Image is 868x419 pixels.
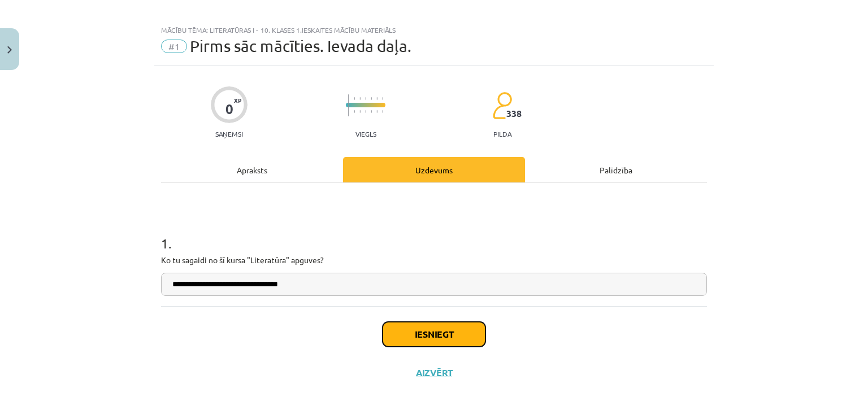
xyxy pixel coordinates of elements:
[161,40,187,53] span: #1
[525,157,707,182] div: Palīdzība
[211,130,248,138] p: Saņemsi
[161,26,707,34] div: Mācību tēma: Literatūras i - 10. klases 1.ieskaites mācību materiāls
[354,110,355,113] img: icon-short-line-57e1e144782c952c97e751825c79c345078a6d821885a25fce030b3d8c18986b.svg
[376,97,377,100] img: icon-short-line-57e1e144782c952c97e751825c79c345078a6d821885a25fce030b3d8c18986b.svg
[365,110,366,113] img: icon-short-line-57e1e144782c952c97e751825c79c345078a6d821885a25fce030b3d8c18986b.svg
[506,108,522,119] span: 338
[492,91,512,120] img: students-c634bb4e5e11cddfef0936a35e636f08e4e9abd3cc4e673bd6f9a4125e45ecb1.svg
[161,157,343,182] div: Apraksts
[371,97,372,100] img: icon-short-line-57e1e144782c952c97e751825c79c345078a6d821885a25fce030b3d8c18986b.svg
[493,130,511,138] p: pilda
[190,37,411,55] span: Pirms sāc mācīties. Ievada daļa.
[161,216,707,251] h1: 1 .
[359,97,361,100] img: icon-short-line-57e1e144782c952c97e751825c79c345078a6d821885a25fce030b3d8c18986b.svg
[359,110,361,113] img: icon-short-line-57e1e144782c952c97e751825c79c345078a6d821885a25fce030b3d8c18986b.svg
[161,254,707,266] p: Ko tu sagaidi no šī kursa "Literatūra" apguves?
[343,157,525,182] div: Uzdevums
[234,97,241,103] span: XP
[371,110,372,113] img: icon-short-line-57e1e144782c952c97e751825c79c345078a6d821885a25fce030b3d8c18986b.svg
[348,94,349,116] img: icon-long-line-d9ea69661e0d244f92f715978eff75569469978d946b2353a9bb055b3ed8787d.svg
[355,130,376,138] p: Viegls
[382,110,383,113] img: icon-short-line-57e1e144782c952c97e751825c79c345078a6d821885a25fce030b3d8c18986b.svg
[354,97,355,100] img: icon-short-line-57e1e144782c952c97e751825c79c345078a6d821885a25fce030b3d8c18986b.svg
[7,46,12,54] img: icon-close-lesson-0947bae3869378f0d4975bcd49f059093ad1ed9edebbc8119c70593378902aed.svg
[383,322,485,347] button: Iesniegt
[365,97,366,100] img: icon-short-line-57e1e144782c952c97e751825c79c345078a6d821885a25fce030b3d8c18986b.svg
[376,110,377,113] img: icon-short-line-57e1e144782c952c97e751825c79c345078a6d821885a25fce030b3d8c18986b.svg
[382,97,383,100] img: icon-short-line-57e1e144782c952c97e751825c79c345078a6d821885a25fce030b3d8c18986b.svg
[413,367,455,378] button: Aizvērt
[225,101,233,117] div: 0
